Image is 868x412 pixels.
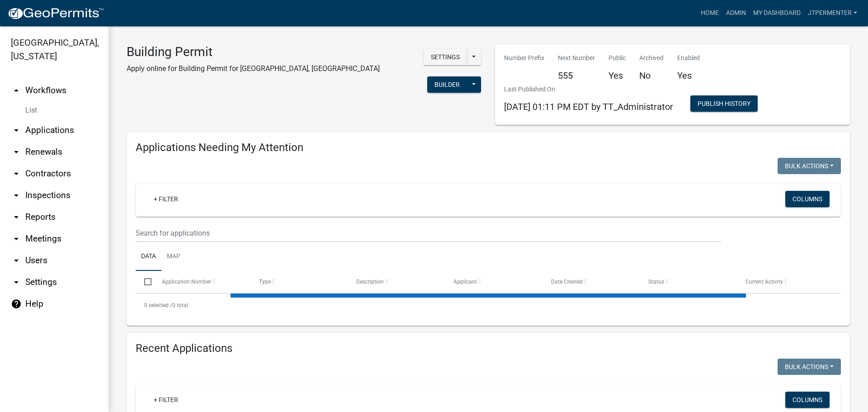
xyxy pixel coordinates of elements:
[677,53,700,63] p: Enabled
[697,5,722,22] a: Home
[348,271,445,293] datatable-header-cell: Description
[737,271,834,293] datatable-header-cell: Current Activity
[785,191,830,207] button: Columns
[558,70,595,81] h5: 555
[136,224,721,242] input: Search for applications
[690,95,758,112] button: Publish History
[146,392,185,408] a: + Filter
[136,342,841,355] h4: Recent Applications
[136,242,161,271] a: Data
[445,271,542,293] datatable-header-cell: Applicant
[424,49,467,65] button: Settings
[427,76,467,93] button: Builder
[11,168,22,179] i: arrow_drop_down
[504,53,544,63] p: Number Prefix
[136,294,841,317] div: 0 total
[640,271,737,293] datatable-header-cell: Status
[356,279,384,285] span: Description
[750,5,804,22] a: My Dashboard
[11,190,22,201] i: arrow_drop_down
[639,70,664,81] h5: No
[146,191,185,207] a: + Filter
[162,279,211,285] span: Application Number
[677,70,700,81] h5: Yes
[551,279,583,285] span: Date Created
[250,271,348,293] datatable-header-cell: Type
[11,233,22,244] i: arrow_drop_down
[11,125,22,136] i: arrow_drop_down
[504,85,673,94] p: Last Published On
[722,5,750,22] a: Admin
[453,279,477,285] span: Applicant
[136,141,841,154] h4: Applications Needing My Attention
[745,279,783,285] span: Current Activity
[558,53,595,63] p: Next Number
[11,212,22,223] i: arrow_drop_down
[504,101,673,112] span: [DATE] 01:11 PM EDT by TT_Administrator
[144,302,172,308] span: 0 selected /
[11,255,22,266] i: arrow_drop_down
[153,271,250,293] datatable-header-cell: Application Number
[259,279,271,285] span: Type
[11,277,22,288] i: arrow_drop_down
[609,70,626,81] h5: Yes
[542,271,639,293] datatable-header-cell: Date Created
[11,85,22,96] i: arrow_drop_up
[136,271,153,293] datatable-header-cell: Select
[785,392,830,408] button: Columns
[690,101,758,108] wm-modal-confirm: Workflow Publish History
[778,158,841,174] button: Bulk Actions
[161,242,186,271] a: Map
[127,44,380,60] h3: Building Permit
[11,298,22,309] i: help
[778,359,841,375] button: Bulk Actions
[127,63,380,74] p: Apply online for Building Permit for [GEOGRAPHIC_DATA], [GEOGRAPHIC_DATA]
[639,53,664,63] p: Archived
[804,5,861,22] a: jtpermenter
[648,279,664,285] span: Status
[11,147,22,157] i: arrow_drop_down
[609,53,626,63] p: Public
